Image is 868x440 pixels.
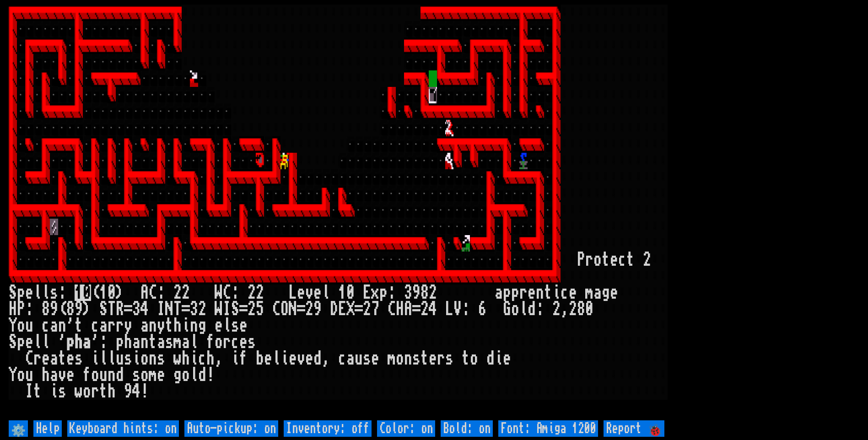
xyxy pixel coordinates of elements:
[58,350,66,367] div: t
[305,350,313,367] div: e
[140,317,149,334] div: a
[132,350,140,367] div: i
[91,350,99,367] div: i
[585,284,593,301] div: m
[132,334,140,350] div: a
[561,301,569,317] div: ,
[626,252,635,268] div: t
[602,284,610,301] div: g
[67,420,179,437] input: Keyboard hints: on
[610,284,618,301] div: e
[231,317,239,334] div: s
[17,317,25,334] div: o
[33,284,42,301] div: l
[503,301,511,317] div: G
[441,420,493,437] input: Bold: on
[25,301,33,317] div: :
[9,420,28,437] input: ⚙️
[116,350,124,367] div: u
[173,284,182,301] div: 2
[182,350,190,367] div: h
[99,284,108,301] div: 1
[17,367,25,383] div: o
[215,301,223,317] div: W
[313,301,322,317] div: 9
[371,301,379,317] div: 7
[182,367,190,383] div: o
[338,284,346,301] div: 1
[9,367,17,383] div: Y
[83,383,91,400] div: o
[289,350,297,367] div: e
[124,350,132,367] div: s
[25,367,33,383] div: u
[75,284,83,301] mark: 1
[25,317,33,334] div: u
[215,284,223,301] div: W
[552,301,561,317] div: 2
[223,317,231,334] div: l
[248,284,256,301] div: 2
[239,317,248,334] div: e
[25,334,33,350] div: e
[182,301,190,317] div: =
[618,252,626,268] div: c
[9,317,17,334] div: Y
[83,301,91,317] div: )
[99,367,108,383] div: u
[412,350,421,367] div: s
[388,301,396,317] div: C
[593,284,602,301] div: a
[25,350,33,367] div: C
[116,301,124,317] div: R
[264,350,272,367] div: e
[91,383,99,400] div: r
[33,350,42,367] div: r
[206,367,215,383] div: !
[140,367,149,383] div: o
[412,301,421,317] div: =
[198,317,206,334] div: g
[173,334,182,350] div: m
[577,301,585,317] div: 8
[215,317,223,334] div: e
[643,252,651,268] div: 2
[486,350,495,367] div: d
[429,284,437,301] div: 2
[66,301,75,317] div: 8
[561,284,569,301] div: c
[108,301,116,317] div: T
[610,252,618,268] div: e
[388,350,396,367] div: m
[363,284,371,301] div: E
[99,383,108,400] div: t
[182,334,190,350] div: a
[297,350,305,367] div: v
[248,301,256,317] div: 2
[124,317,132,334] div: y
[108,284,116,301] div: 0
[346,350,355,367] div: a
[42,350,50,367] div: e
[124,383,132,400] div: 9
[346,301,355,317] div: X
[9,334,17,350] div: S
[445,301,453,317] div: L
[99,350,108,367] div: l
[50,367,58,383] div: a
[412,284,421,301] div: 9
[495,284,503,301] div: a
[132,367,140,383] div: s
[206,334,215,350] div: f
[239,334,248,350] div: e
[313,284,322,301] div: e
[124,301,132,317] div: =
[503,350,511,367] div: e
[157,284,165,301] div: :
[165,301,173,317] div: N
[495,350,503,367] div: i
[256,350,264,367] div: b
[42,284,50,301] div: l
[577,252,585,268] div: P
[83,367,91,383] div: f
